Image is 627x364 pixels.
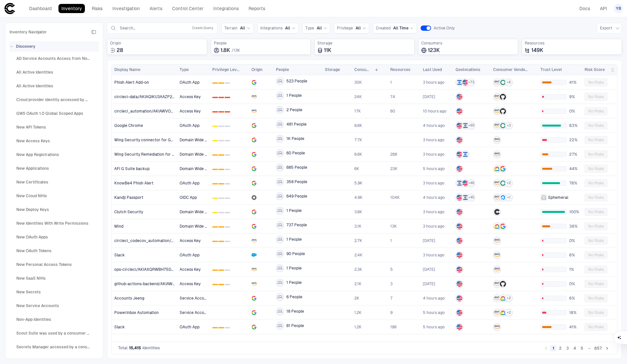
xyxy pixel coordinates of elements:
span: Storage [317,41,411,46]
button: YB [614,4,623,13]
div: New Access Keys [16,138,50,144]
span: Clutch Security [114,209,143,215]
div: 8/10/2025 03:00:04 [423,224,444,229]
span: 6% [569,252,579,258]
div: 1 [218,183,224,184]
span: Access Key [180,238,201,243]
span: Storage [325,67,340,72]
div: New Deploy Keys [16,207,49,213]
div: DigitalOcean [500,195,506,200]
div: 2 [225,140,230,141]
img: US [457,238,462,244]
img: US [457,123,462,129]
span: 4 hours ago [423,195,445,200]
img: IL [457,180,462,186]
span: 1 People [286,93,302,98]
span: circleci-data/AKIAQIKU3AAZP2QWTLO5 [114,94,175,99]
span: 3 hours ago [423,252,444,258]
span: 2 People [286,107,302,113]
span: 6K [354,166,359,171]
a: Investigation [109,4,143,13]
span: All [240,26,245,31]
div: AWS [494,281,500,287]
span: 100% [569,209,579,215]
span: Access Key [180,95,201,99]
div: 8/10/2025 02:22:35 [423,181,444,186]
div: Google [500,166,506,172]
div: 0 [212,97,218,98]
img: US [457,310,462,316]
div: CATO [500,180,506,186]
div: 1 [218,169,224,170]
div: CATO [500,79,506,85]
div: 1 [218,241,224,242]
div: Discovery [9,41,99,52]
span: 7.7K [354,137,362,143]
div: AWS [494,267,500,272]
span: + 3 [507,123,511,128]
div: AWS [494,123,500,129]
span: Phish Alert Add-on [114,80,149,85]
div: Total storage locations where identities are stored [314,39,414,55]
div: New API Tokens [16,124,46,130]
div: Total employees associated with identities [211,39,311,55]
a: Integrations [210,4,242,13]
button: Go to page 5 [579,345,585,352]
button: Go to page 4 [571,345,578,352]
span: Consumers [421,41,515,46]
div: 8/10/2025 03:01:18 [423,209,444,215]
div: 2 [225,198,230,199]
div: 2 [225,154,230,156]
button: page 1 [550,345,556,352]
div: 1 [218,269,224,271]
span: Display Name [114,67,140,72]
span: 737 People [286,222,307,228]
img: US [457,223,462,229]
div: Google Cloud [494,166,500,172]
span: 268 [390,152,397,157]
span: / [232,48,233,53]
span: Last Used [423,67,442,72]
button: Go to page 857 [593,345,603,352]
img: US [457,295,462,301]
span: 3 hours ago [423,137,444,143]
span: No Risks [588,166,604,171]
span: Access Key [180,109,201,113]
span: [DATE] [423,238,435,243]
span: No Risks [588,137,604,143]
div: GitHub [500,94,506,100]
div: AWS [494,180,500,186]
div: 2 [225,111,230,113]
span: No Risks [588,123,604,128]
span: 3 hours ago [423,152,444,157]
span: 358 People [286,179,307,184]
span: 3.8K [354,209,362,215]
span: Consumers [354,67,372,72]
span: 60 [390,109,395,114]
span: Slack [114,252,125,258]
span: Active Only [434,26,455,31]
div: CATO [500,123,506,129]
div: 1 [218,226,224,228]
span: 481 People [286,122,307,127]
div: AWS [494,252,500,258]
a: Docs [576,4,593,13]
span: 30K [354,80,362,85]
span: Origin [251,67,263,72]
span: 3 hours ago [423,181,444,186]
span: Origin [110,41,204,46]
div: AWS [494,238,500,244]
div: 0 [212,154,218,156]
span: All Time [393,26,409,31]
span: All [317,26,322,31]
div: 0 [212,140,218,141]
span: [DATE] [423,267,435,272]
span: No Risks [588,195,604,200]
span: Google Chrome [114,123,143,128]
span: + 60 [468,123,474,128]
div: 1 [218,111,224,113]
span: Risk Score [585,67,605,72]
span: + 46 [468,181,474,185]
div: 0 [212,226,218,228]
span: 2.3K [354,267,362,272]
